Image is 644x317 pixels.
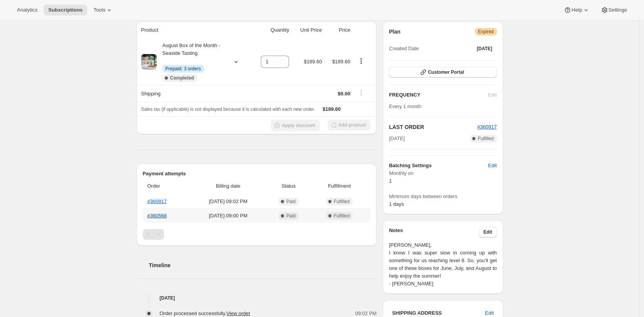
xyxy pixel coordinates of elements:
th: Price [324,22,352,39]
button: Product actions [355,57,367,65]
h2: FREQUENCY [389,91,488,99]
span: Help [571,7,582,13]
span: Fulfillment [313,182,366,190]
h2: LAST ORDER [389,123,477,131]
a: #360568 [147,213,167,219]
th: Quantity [251,22,292,39]
h6: Batching Settings [389,162,488,170]
span: $189.60 [332,59,350,64]
span: Prepaid: 3 orders [166,66,201,72]
span: [DATE] [389,135,405,142]
button: Shipping actions [355,88,367,97]
span: $0.00 [338,91,350,97]
span: Every 1 month [389,103,421,109]
button: Analytics [12,5,42,15]
span: [PERSON_NAME], I know I was super slow in coming up with something for us reaching level 8. So, y... [389,241,497,288]
span: Order processed successfully. [160,310,250,316]
button: [DATE] [472,43,497,54]
th: Product [137,22,251,39]
span: $189.60 [323,106,341,112]
th: Order [143,178,190,195]
span: 1 [389,178,392,184]
span: Fulfilled [478,136,494,142]
nav: Pagination [143,229,371,240]
span: Sales tax (if applicable) is not displayed because it is calculated with each new order. [141,107,315,112]
a: #360917 [477,124,497,130]
span: Status [269,182,308,190]
h4: [DATE] [137,294,377,302]
span: Edit [483,229,492,235]
th: Shipping [137,85,251,102]
button: Customer Portal [389,67,497,78]
span: Fulfilled [334,198,350,205]
span: Settings [609,7,627,13]
span: [DATE] · 09:02 PM [192,198,265,205]
h3: SHIPPING ADDRESS [392,309,485,317]
span: Paid [286,213,296,219]
span: Customer Portal [428,69,464,75]
span: Minimum days between orders [389,193,497,200]
button: Edit [479,227,497,237]
button: Help [559,5,594,15]
span: Analytics [17,7,37,13]
span: Expired [478,29,494,35]
span: Subscriptions [48,7,83,13]
span: Created Date [389,45,419,53]
span: $189.60 [304,59,322,64]
div: August Box of the Month - Seaside Tasting [157,42,226,82]
h3: Notes [389,227,479,237]
span: Monthly on [389,170,497,177]
h2: Timeline [149,261,377,269]
h2: Payment attempts [143,170,371,178]
span: Billing date [192,182,265,190]
th: Unit Price [291,22,324,39]
button: Settings [596,5,632,15]
button: #360917 [477,123,497,131]
span: Tools [93,7,105,13]
button: Subscriptions [44,5,87,15]
button: Edit [483,159,501,172]
span: Paid [286,198,296,205]
a: #360917 [147,198,167,204]
span: Edit [485,309,494,317]
span: [DATE] [477,46,492,52]
span: Completed [170,75,194,81]
h2: Plan [389,28,401,36]
span: 1 days [389,201,404,207]
img: product img [141,54,157,70]
span: [DATE] · 09:00 PM [192,212,265,220]
span: Edit [488,162,497,170]
button: Tools [89,5,118,15]
a: View order [226,310,250,316]
span: Fulfilled [334,213,350,219]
